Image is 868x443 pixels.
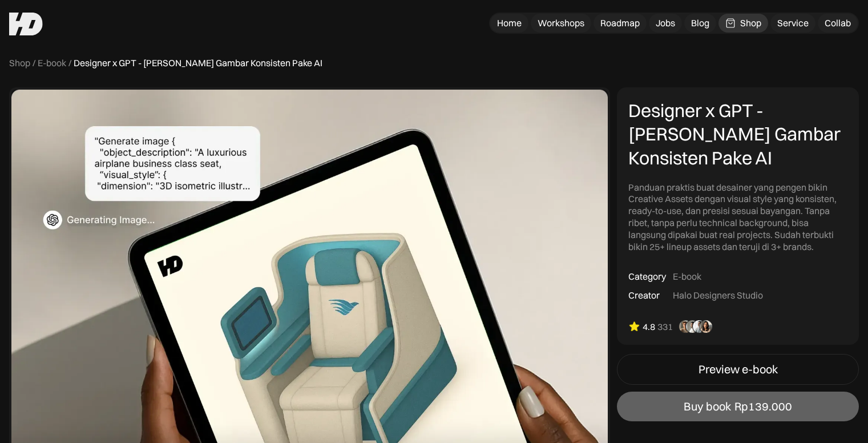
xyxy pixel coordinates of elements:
[617,354,859,385] a: Preview e-book
[643,321,655,333] div: 4.8
[673,271,701,283] div: E-book
[628,182,847,253] div: Panduan praktis buat desainer yang pengen bikin Creative Assets dengan visual style yang konsiste...
[740,17,761,29] div: Shop
[490,14,528,33] a: Home
[628,289,660,301] div: Creator
[825,17,851,29] div: Collab
[656,17,675,29] div: Jobs
[684,14,716,33] a: Blog
[657,321,673,333] div: 331
[777,17,809,29] div: Service
[684,400,731,413] div: Buy book
[770,14,815,33] a: Service
[628,99,847,170] div: Designer x GPT - [PERSON_NAME] Gambar Konsisten Pake AI
[734,400,792,413] div: Rp139.000
[74,57,322,69] div: Designer x GPT - [PERSON_NAME] Gambar Konsisten Pake AI
[33,57,35,69] div: /
[718,14,768,33] a: Shop
[538,17,584,29] div: Workshops
[38,57,66,69] a: E-book
[649,14,682,33] a: Jobs
[68,57,71,69] div: /
[617,392,859,421] a: Buy bookRp139.000
[699,363,778,376] div: Preview e-book
[628,271,666,283] div: Category
[600,17,640,29] div: Roadmap
[497,17,522,29] div: Home
[594,14,647,33] a: Roadmap
[691,17,709,29] div: Blog
[9,57,30,69] a: Shop
[531,14,591,33] a: Workshops
[673,289,763,301] div: Halo Designers Studio
[818,14,858,33] a: Collab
